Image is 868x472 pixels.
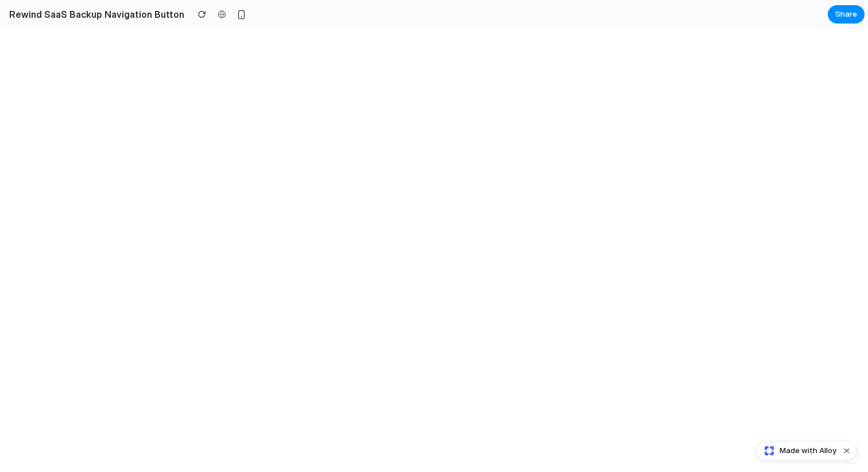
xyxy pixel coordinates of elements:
[840,444,854,458] button: Dismiss watermark
[828,5,865,24] button: Share
[5,7,184,21] h2: Rewind SaaS Backup Navigation Button
[780,445,836,457] span: Made with Alloy
[835,9,857,20] span: Share
[757,445,838,457] a: Made with Alloy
